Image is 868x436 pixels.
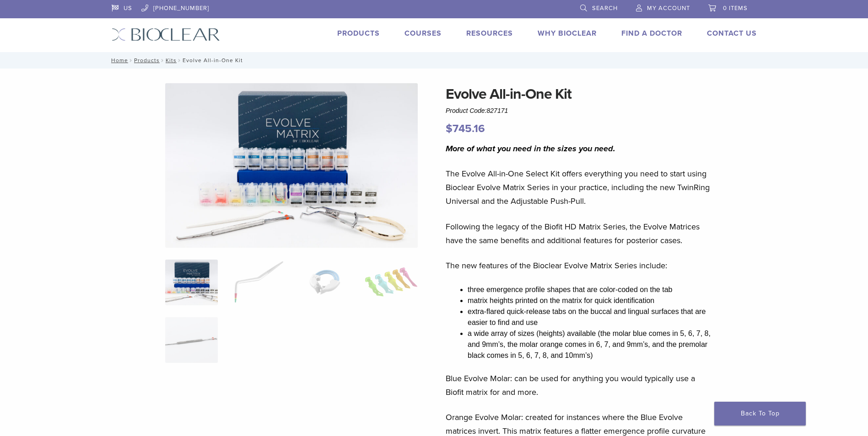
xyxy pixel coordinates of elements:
[468,295,715,306] li: matrix heights printed on the matrix for quick identification
[105,52,764,69] nav: Evolve All-in-One Kit
[134,57,160,64] a: Products
[108,57,128,64] a: Home
[707,29,757,38] a: Contact Us
[404,29,442,38] a: Courses
[714,402,806,425] a: Back To Top
[446,83,715,105] h1: Evolve All-in-One Kit
[592,5,618,12] span: Search
[298,260,351,305] img: Evolve All-in-One Kit - Image 3
[647,5,690,12] span: My Account
[337,29,380,38] a: Products
[166,57,177,64] a: Kits
[468,284,715,295] li: three emergence profile shapes that are color-coded on the tab
[723,5,748,12] span: 0 items
[232,260,284,305] img: Evolve All-in-One Kit - Image 2
[446,144,615,154] i: More of what you need in the sizes you need.
[160,58,166,63] span: /
[177,58,183,63] span: /
[466,29,513,38] a: Resources
[446,122,453,135] span: $
[468,306,715,328] li: extra-flared quick-release tabs on the buccal and lingual surfaces that are easier to find and use
[446,220,715,247] p: Following the legacy of the Biofit HD Matrix Series, the Evolve Matrices have the same benefits a...
[365,260,417,305] img: Evolve All-in-One Kit - Image 4
[446,167,715,208] p: The Evolve All-in-One Select Kit offers everything you need to start using Bioclear Evolve Matrix...
[538,29,597,38] a: Why Bioclear
[446,107,508,114] span: Product Code:
[487,107,508,114] span: 827171
[446,122,485,135] bdi: 745.16
[165,317,218,363] img: Evolve All-in-One Kit - Image 5
[112,28,220,41] img: Bioclear
[165,260,218,305] img: IMG_0457-scaled-e1745362001290-300x300.jpg
[128,58,134,63] span: /
[621,29,682,38] a: Find A Doctor
[446,372,715,399] p: Blue Evolve Molar: can be used for anything you would typically use a Biofit matrix for and more.
[446,259,715,272] p: The new features of the Bioclear Evolve Matrix Series include:
[468,328,715,361] li: a wide array of sizes (heights) available (the molar blue comes in 5, 6, 7, 8, and 9mm’s, the mol...
[165,83,418,248] img: IMG_0457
